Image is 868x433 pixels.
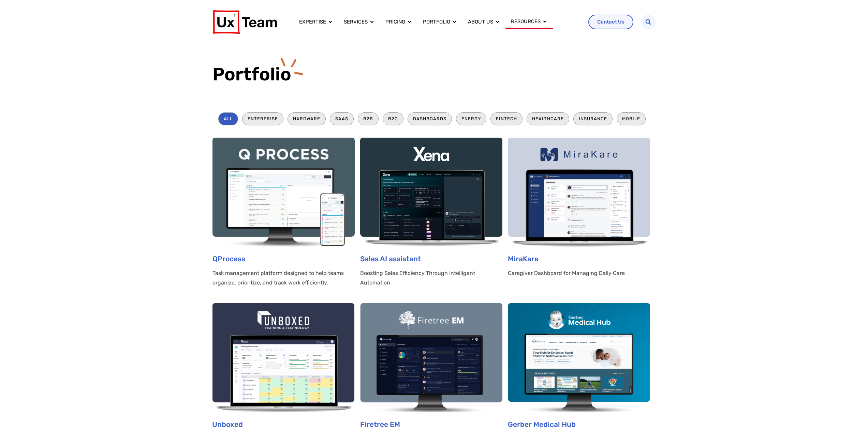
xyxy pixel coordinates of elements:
[527,112,569,125] li: Healthcare
[511,18,541,26] a: Resources
[617,112,646,125] li: Mobile
[508,138,650,247] img: Caregiver Dashboard for Managing Daily Care
[294,15,583,29] nav: Menu
[294,15,583,29] div: Menu Toggle
[360,254,421,263] a: Sales AI assistant
[242,112,283,125] li: Enterprise
[588,15,633,29] a: Contact Us
[456,112,486,125] li: Energy
[360,420,400,429] a: Firetree EM
[212,63,656,85] h1: Portfolio
[212,254,245,263] a: QProcess
[212,138,355,247] img: Dashboard for a task management software
[508,254,539,263] a: MiraKare
[383,112,403,125] li: B2C
[508,268,650,278] p: Caregiver Dashboard for Managing Daily Care
[385,18,405,26] a: Pricing
[358,112,379,125] li: B2B
[344,18,368,26] a: Services
[212,420,243,429] a: Unboxed
[508,303,650,412] img: Gerber Portfolio on computer screen
[330,112,354,125] li: SaaS
[641,15,656,29] div: Search
[408,112,452,125] li: Dashboards
[212,268,355,288] p: Task management platform designed to help teams organize, prioritize, and track work efficiently.
[360,138,502,247] img: Boosting Sales Efficiency Through Intelligent Automation
[423,18,450,26] a: Portfolio
[218,112,238,125] li: All
[490,112,523,125] li: Fintech
[299,18,326,26] a: Expertise
[508,420,576,429] a: Gerber Medical Hub
[597,19,624,25] span: Contact Us
[212,303,354,412] img: Management dashboard for AI-driven skill training
[212,10,277,34] img: UX Team Logo
[573,112,613,125] li: Insurance
[288,112,326,125] li: Hardware
[360,303,502,412] img: Firetree EM Client drug treatment software
[468,18,493,26] a: About us
[360,268,502,288] p: Boosting Sales Efficiency Through Intelligent Automation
